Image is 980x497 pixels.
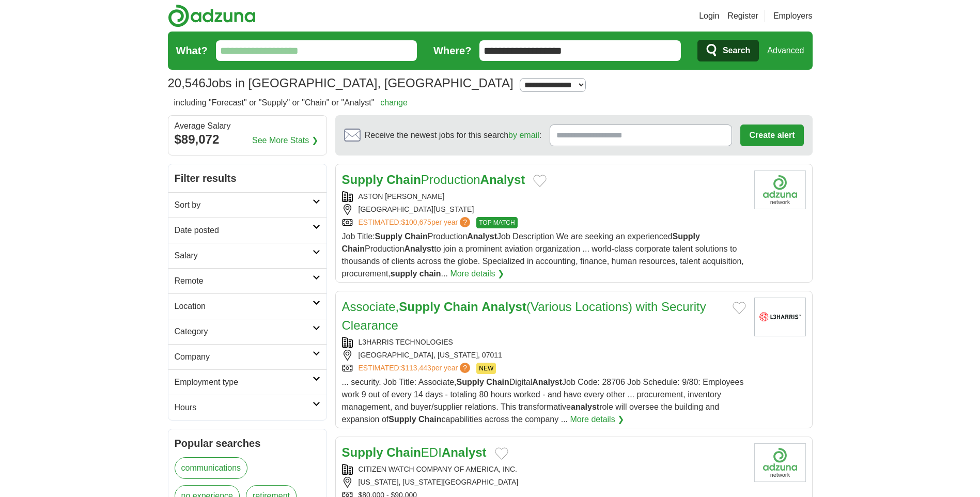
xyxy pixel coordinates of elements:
[380,98,408,107] a: change
[476,363,496,374] span: NEW
[175,436,320,451] h2: Popular searches
[460,363,470,373] span: ?
[386,173,421,187] strong: Chain
[359,363,473,374] a: ESTIMATED:$113,443per year?
[252,134,318,147] a: See More Stats ❯
[418,415,441,424] strong: Chain
[168,319,326,344] a: Category
[168,369,326,395] a: Employment type
[342,477,746,488] div: [US_STATE], [US_STATE][GEOGRAPHIC_DATA]
[359,217,473,228] a: ESTIMATED:$100,675per year?
[697,40,759,61] button: Search
[508,131,539,139] a: by email
[391,269,417,278] strong: supply
[175,275,313,287] h2: Remote
[460,217,470,227] span: ?
[168,395,326,420] a: Hours
[754,443,806,482] img: Company logo
[404,244,434,253] strong: Analyst
[533,175,547,187] button: Add to favorite jobs
[168,293,326,319] a: Location
[481,300,526,314] strong: Analyst
[168,164,326,192] h2: Filter results
[444,300,478,314] strong: Chain
[175,250,313,262] h2: Salary
[401,218,431,226] span: $100,675
[175,224,313,237] h2: Date posted
[168,218,326,243] a: Date posted
[740,125,803,146] button: Create alert
[495,447,508,460] button: Add to favorite jobs
[342,378,744,424] span: ... security. Job Title: Associate, Digital Job Code: 28706 Job Schedule: 9/80: Employees work 9 ...
[342,232,744,278] span: Job Title: Production Job Description We are seeking an experienced Production to join a prominen...
[175,351,313,363] h2: Company
[342,173,525,187] a: Supply ChainProductionAnalyst
[433,43,471,58] label: Where?
[754,170,806,209] img: Company logo
[175,130,320,149] div: $89,072
[342,350,746,361] div: [GEOGRAPHIC_DATA], [US_STATE], 07011
[476,217,517,228] span: TOP MATCH
[175,401,313,414] h2: Hours
[673,232,700,241] strong: Supply
[342,191,746,202] div: ASTON [PERSON_NAME]
[168,344,326,369] a: Company
[401,364,431,372] span: $113,443
[450,268,504,280] a: More details ❯
[175,199,313,211] h2: Sort by
[168,4,256,27] img: Adzuna logo
[168,74,206,92] span: 20,546
[342,244,365,253] strong: Chain
[486,378,509,386] strong: Chain
[174,97,408,109] h2: including "Forecast" or "Supply" or "Chain" or "Analyst"
[773,10,813,22] a: Employers
[359,338,453,346] a: L3HARRIS TECHNOLOGIES
[342,173,383,187] strong: Supply
[419,269,441,278] strong: chain
[175,457,248,479] a: communications
[467,232,497,241] strong: Analyst
[386,445,421,459] strong: Chain
[175,376,313,389] h2: Employment type
[480,173,525,187] strong: Analyst
[168,268,326,293] a: Remote
[342,445,487,459] a: Supply ChainEDIAnalyst
[571,402,599,411] strong: analyst
[570,413,625,426] a: More details ❯
[168,76,514,90] h1: Jobs in [GEOGRAPHIC_DATA], [GEOGRAPHIC_DATA]
[342,445,383,459] strong: Supply
[342,464,746,475] div: CITIZEN WATCH COMPANY OF AMERICA, INC.
[176,43,208,58] label: What?
[175,122,320,130] div: Average Salary
[442,445,487,459] strong: Analyst
[168,243,326,268] a: Salary
[457,378,484,386] strong: Supply
[388,415,416,424] strong: Supply
[168,192,326,218] a: Sort by
[699,10,719,22] a: Login
[342,300,706,332] a: Associate,Supply Chain Analyst(Various Locations) with Security Clearance
[727,10,758,22] a: Register
[754,298,806,336] img: L3Harris Technologies logo
[375,232,402,241] strong: Supply
[733,302,746,314] button: Add to favorite jobs
[405,232,427,241] strong: Chain
[767,40,804,61] a: Advanced
[532,378,562,386] strong: Analyst
[723,40,750,61] span: Search
[175,325,313,338] h2: Category
[399,300,440,314] strong: Supply
[175,300,313,313] h2: Location
[365,129,541,142] span: Receive the newest jobs for this search :
[342,204,746,215] div: [GEOGRAPHIC_DATA][US_STATE]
